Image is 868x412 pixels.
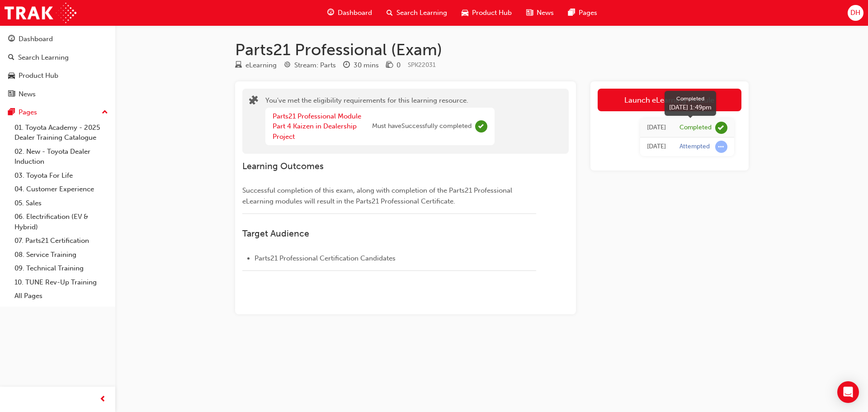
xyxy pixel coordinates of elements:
[18,52,69,63] div: Search Learning
[11,210,112,234] a: 06. Electrification (EV & Hybrid)
[19,34,53,44] div: Dashboard
[249,96,258,107] span: puzzle-icon
[387,7,393,19] span: search-icon
[715,141,727,153] span: learningRecordVerb_ATTEMPT-icon
[837,381,859,403] div: Open Intercom Messenger
[848,5,863,21] button: DH
[327,7,334,19] span: guage-icon
[235,62,242,70] span: learningResourceType_ELEARNING-icon
[472,8,512,18] span: Product Hub
[19,71,58,81] div: Product Hub
[850,8,860,18] span: DH
[343,62,350,70] span: clock-icon
[519,4,561,22] a: news-iconNews
[19,89,36,99] div: News
[4,86,112,103] a: News
[568,7,575,19] span: pages-icon
[11,261,112,275] a: 09. Technical Training
[561,4,604,22] a: pages-iconPages
[11,145,112,169] a: 02. New - Toyota Dealer Induction
[11,169,112,183] a: 03. Toyota For Life
[408,61,436,69] span: Learning resource code
[669,103,712,112] div: [DATE] 1:49pm
[284,60,336,71] div: Stream
[102,107,108,118] span: up-icon
[11,182,112,196] a: 04. Customer Experience
[11,196,112,210] a: 05. Sales
[4,31,112,47] a: Dashboard
[4,67,112,84] a: Product Hub
[4,104,112,121] button: Pages
[8,90,15,99] span: news-icon
[669,95,712,103] div: Completed
[19,107,37,118] div: Pages
[320,4,379,22] a: guage-iconDashboard
[265,95,495,147] div: You've met the eligibility requirements for this learning resource.
[454,4,519,22] a: car-iconProduct Hub
[4,49,112,66] a: Search Learning
[242,161,324,171] span: Learning Outcomes
[8,35,15,43] span: guage-icon
[396,8,447,18] span: Search Learning
[8,54,14,62] span: search-icon
[11,289,112,303] a: All Pages
[537,8,554,18] span: News
[386,62,393,70] span: money-icon
[242,228,309,239] span: Target Audience
[235,60,277,71] div: Type
[343,60,379,71] div: Duration
[11,234,112,248] a: 07. Parts21 Certification
[647,123,666,133] div: Fri Sep 19 2025 13:49:19 GMT+1000 (Australian Eastern Standard Time)
[679,142,710,151] div: Attempted
[99,394,106,405] span: prev-icon
[526,7,533,19] span: news-icon
[372,121,472,132] span: Must have Successfully completed
[396,60,401,71] div: 0
[235,40,749,60] h1: Parts21 Professional (Exam)
[294,60,336,71] div: Stream: Parts
[475,120,487,133] span: Complete
[11,121,112,145] a: 01. Toyota Academy - 2025 Dealer Training Catalogue
[273,112,361,141] a: Parts21 Professional Module Part 4 Kaizen in Dealership Project
[5,3,76,23] img: Trak
[4,29,112,104] button: DashboardSearch LearningProduct HubNews
[11,248,112,262] a: 08. Service Training
[462,7,468,19] span: car-icon
[8,72,15,80] span: car-icon
[679,123,712,132] div: Completed
[579,8,597,18] span: Pages
[354,60,379,71] div: 30 mins
[715,122,727,134] span: learningRecordVerb_COMPLETE-icon
[598,89,741,111] a: Launch eLearning module
[379,4,454,22] a: search-iconSearch Learning
[242,186,514,205] span: Successful completion of this exam, along with completion of the Parts21 Professional eLearning m...
[255,254,396,262] span: Parts21 Professional Certification Candidates
[245,60,277,71] div: eLearning
[647,142,666,152] div: Fri Sep 19 2025 08:59:59 GMT+1000 (Australian Eastern Standard Time)
[8,109,15,117] span: pages-icon
[338,8,372,18] span: Dashboard
[11,275,112,289] a: 10. TUNE Rev-Up Training
[386,60,401,71] div: Price
[284,62,291,70] span: target-icon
